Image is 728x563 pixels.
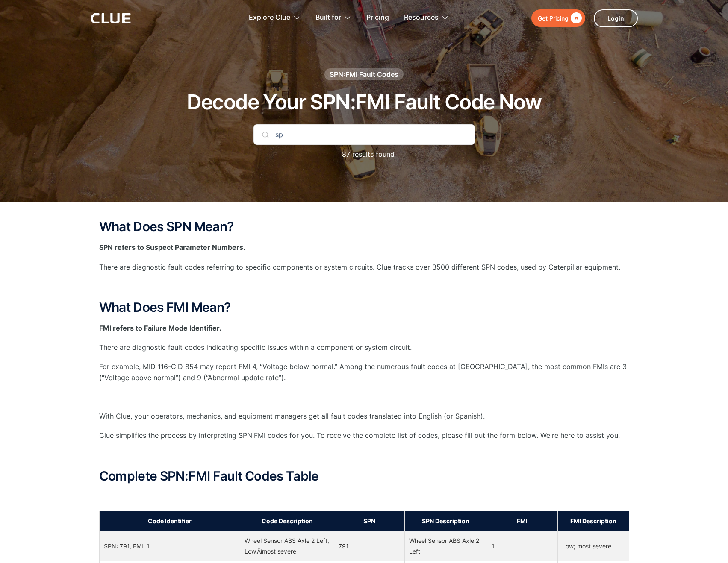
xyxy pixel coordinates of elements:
div: Built for [315,4,351,31]
h2: What Does FMI Mean? [99,300,629,314]
h1: Decode Your SPN:FMI Fault Code Now [187,91,542,114]
input: Search Your Code... [253,124,475,145]
a: Login [594,9,638,27]
th: Code Identifier [99,511,240,531]
td: SPN: 791, FMI: 1 [99,531,240,561]
p: ‍ [99,281,629,292]
div: Resources [404,4,449,31]
a: Get Pricing [531,9,585,27]
div: Wheel Sensor ABS Axle 2 Left, Low‚Äîmost severe [245,535,329,557]
td: Low; most severe [557,531,629,561]
p: There are diagnostic fault codes referring to specific components or system circuits. Clue tracks... [99,262,629,273]
strong: SPN refers to Suspect Parameter Numbers. [99,243,245,252]
p: There are diagnostic fault codes indicating specific issues within a component or system circuit. [99,342,629,353]
p: 87 results found [333,149,395,160]
th: SPN [334,511,404,531]
strong: FMI refers to Failure Mode Identifier. [99,324,221,332]
p: ‍ [99,492,629,502]
div: Built for [315,4,341,31]
th: SPN Description [404,511,487,531]
div:  [569,13,582,23]
div: Get Pricing [538,13,569,23]
div: SPN:FMI Fault Codes [330,70,398,79]
td: 1 [487,531,557,561]
th: FMI [487,511,557,531]
p: Clue simplifies the process by interpreting SPN:FMI codes for you. To receive the complete list o... [99,430,629,441]
div: Explore Clue [249,4,290,31]
div: Wheel Sensor ABS Axle 2 Left [409,535,483,557]
div: Resources [404,4,439,31]
th: Code Description [240,511,334,531]
a: Pricing [366,4,389,31]
p: ‍ [99,392,629,402]
th: FMI Description [557,511,629,531]
h2: Complete SPN:FMI Fault Codes Table [99,469,629,483]
p: With Clue, your operators, mechanics, and equipment managers get all fault codes translated into ... [99,411,629,422]
div: Explore Clue [249,4,301,31]
p: ‍ [99,449,629,460]
h2: What Does SPN Mean? [99,220,629,234]
p: For example, MID 116-CID 854 may report FMI 4, “Voltage below normal.” Among the numerous fault c... [99,361,629,383]
td: 791 [334,531,404,561]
